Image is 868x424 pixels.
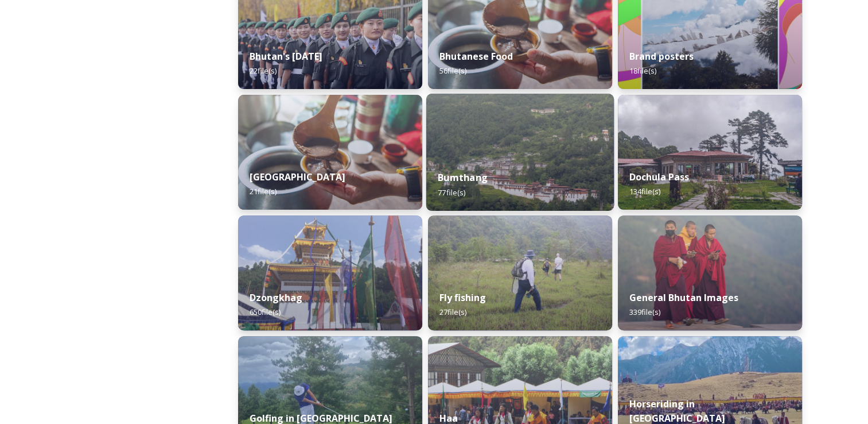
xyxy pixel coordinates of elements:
strong: Bhutanese Food [439,50,513,63]
strong: Bhutan's [DATE] [250,50,322,63]
img: Festival%2520Header.jpg [238,215,422,330]
strong: Fly fishing [439,291,486,304]
strong: Dochula Pass [629,171,689,183]
img: Bumthang%2520180723%2520by%2520Amp%2520Sripimanwat-20.jpg [426,94,614,211]
span: 650 file(s) [250,307,281,317]
strong: General Bhutan Images [629,291,738,304]
strong: Dzongkhag [250,291,302,304]
img: MarcusWestbergBhutanHiRes-23.jpg [618,215,802,330]
strong: Bumthang [438,171,488,184]
span: 56 file(s) [439,65,466,76]
span: 339 file(s) [629,307,660,317]
strong: Brand posters [629,50,694,63]
span: 21 file(s) [250,186,277,196]
span: 18 file(s) [629,65,656,76]
span: 27 file(s) [439,307,466,317]
span: 77 file(s) [438,187,465,197]
img: by%2520Ugyen%2520Wangchuk14.JPG [428,215,612,330]
img: 2022-10-01%252011.41.43.jpg [618,95,802,210]
span: 22 file(s) [250,65,277,76]
span: 134 file(s) [629,186,660,196]
strong: [GEOGRAPHIC_DATA] [250,171,345,183]
img: Bumdeling%2520090723%2520by%2520Amp%2520Sripimanwat-4%25202.jpg [238,95,422,210]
